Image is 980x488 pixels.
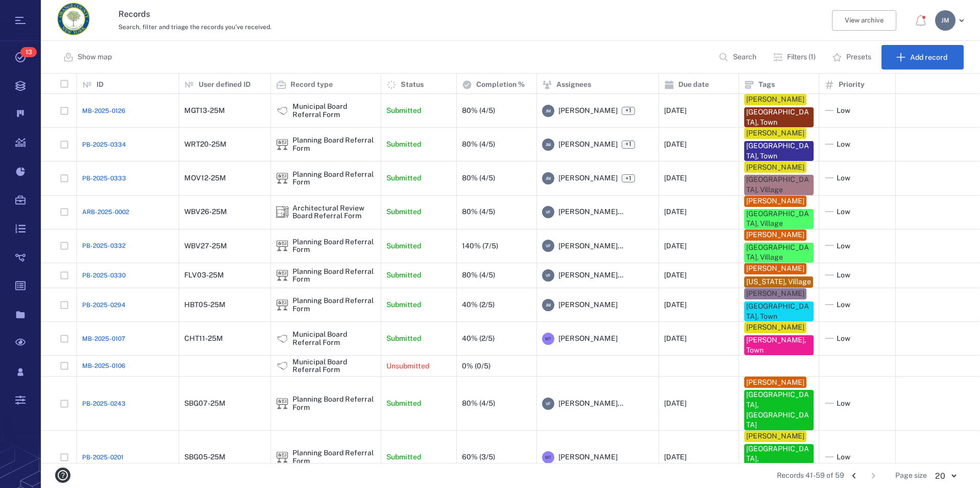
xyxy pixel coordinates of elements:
div: [GEOGRAPHIC_DATA], [GEOGRAPHIC_DATA] [746,390,812,430]
h3: Records [118,8,675,20]
span: Records 41-59 of 59 [777,471,844,481]
div: 80% (4/5) [462,107,495,114]
div: [US_STATE], Village [746,277,811,287]
div: V F [542,269,554,282]
p: Filters (1) [787,52,816,62]
div: 80% (4/5) [462,271,495,279]
div: [PERSON_NAME] [746,230,804,240]
span: Low [837,106,850,116]
div: [PERSON_NAME] [746,128,804,138]
p: Search [733,52,756,62]
img: icon Architectural Review Board Referral Form [276,206,288,218]
span: [PERSON_NAME]... [558,270,623,281]
div: [DATE] [664,301,687,309]
a: PB-2025-0330 [82,271,126,280]
img: icon Planning Board Referral Form [276,138,288,151]
button: JM [935,10,968,31]
div: [DATE] [664,242,687,250]
div: [DATE] [664,208,687,216]
div: [DATE] [664,271,687,279]
p: Due date [678,80,709,90]
div: Planning Board Referral Form [292,396,376,411]
span: +1 [622,107,635,115]
span: PB-2025-0294 [82,300,126,310]
span: 13 [20,47,37,57]
span: Low [837,207,850,217]
span: +1 [623,140,633,149]
div: V F [542,206,554,218]
span: PB-2025-0243 [82,399,126,408]
div: Municipal Board Referral Form [276,360,288,372]
div: 60% (3/5) [462,453,495,461]
img: icon Planning Board Referral Form [276,240,288,252]
a: Go home [57,3,90,39]
div: 80% (4/5) [462,141,495,148]
div: 80% (4/5) [462,400,495,407]
div: [GEOGRAPHIC_DATA], Town [746,141,812,161]
div: Architectural Review Board Referral Form [276,206,288,218]
p: Completion % [476,80,525,90]
div: [PERSON_NAME] [746,322,804,333]
div: 140% (7/5) [462,242,498,250]
button: Filters (1) [767,45,824,69]
p: Assignees [556,80,591,90]
p: Tags [758,80,775,90]
div: Planning Board Referral Form [292,136,376,152]
button: Add record [881,45,964,69]
button: help [51,463,75,487]
span: MB-2025-0126 [82,106,126,115]
span: PB-2025-0201 [82,453,124,462]
img: icon Planning Board Referral Form [276,451,288,463]
span: [PERSON_NAME]... [558,241,623,251]
div: Architectural Review Board Referral Form [292,204,376,220]
span: [PERSON_NAME] [558,140,618,150]
span: Low [837,140,850,150]
img: icon Municipal Board Referral Form [276,105,288,117]
div: MOV12-25M [184,174,226,182]
div: HBT05-25M [184,301,226,309]
p: Submitted [386,241,421,251]
div: Planning Board Referral Form [292,238,376,254]
span: Low [837,399,850,409]
div: [PERSON_NAME] [746,431,804,441]
div: M T [542,333,554,345]
div: M T [542,451,554,463]
div: 40% (2/5) [462,301,495,309]
div: Planning Board Referral Form [276,269,288,282]
a: MB-2025-0107 [82,334,125,343]
span: ARB-2025-0002 [82,207,129,217]
a: PB-2025-0332 [82,241,126,250]
p: Submitted [386,173,421,183]
div: [DATE] [664,400,687,407]
div: Planning Board Referral Form [276,172,288,184]
span: [PERSON_NAME] [558,334,618,344]
span: +1 [623,106,633,115]
div: 20 [927,470,964,482]
p: Show map [78,52,112,62]
span: [PERSON_NAME] [558,452,618,462]
div: [DATE] [664,107,687,114]
div: Municipal Board Referral Form [292,103,376,119]
span: Search, filter and triage the records you've received. [118,24,272,31]
span: MB-2025-0106 [82,361,126,370]
div: Planning Board Referral Form [276,299,288,311]
div: [GEOGRAPHIC_DATA], Village [746,175,812,195]
p: Submitted [386,399,421,409]
div: [PERSON_NAME], Town [746,335,812,355]
div: SBG05-25M [184,453,226,461]
p: Submitted [386,334,421,344]
div: Municipal Board Referral Form [276,105,288,117]
span: PB-2025-0333 [82,174,126,183]
div: SBG07-25M [184,400,226,407]
span: [PERSON_NAME] [558,300,618,310]
div: 40% (2/5) [462,335,495,342]
p: Submitted [386,452,421,462]
div: Planning Board Referral Form [292,171,376,187]
p: Unsubmitted [386,361,429,371]
div: J M [935,10,955,31]
img: icon Planning Board Referral Form [276,299,288,311]
div: J M [542,172,554,184]
div: [PERSON_NAME] [746,378,804,388]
